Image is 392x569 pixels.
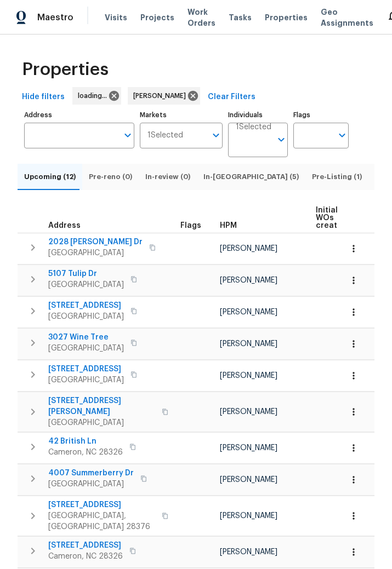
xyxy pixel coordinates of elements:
span: [PERSON_NAME] [220,444,277,452]
span: 3027 Wine Tree [48,332,124,343]
span: 2028 [PERSON_NAME] Dr [48,237,143,248]
button: Hide filters [18,87,69,107]
label: Address [24,112,134,118]
span: [PERSON_NAME] [133,90,190,101]
span: Tasks [229,14,252,21]
span: 1 Selected [147,131,183,140]
span: Upcoming (12) [24,171,76,183]
span: In-review (0) [145,171,190,183]
span: [STREET_ADDRESS] [48,300,124,311]
span: [PERSON_NAME] [220,277,277,284]
span: [GEOGRAPHIC_DATA] [48,375,124,386]
span: Properties [22,64,109,75]
span: [GEOGRAPHIC_DATA] [48,343,124,354]
span: [PERSON_NAME] [220,245,277,252]
span: Properties [265,12,308,23]
span: Address [48,222,81,229]
span: [GEOGRAPHIC_DATA] [48,479,134,490]
div: loading... [72,87,121,105]
span: 42 British Ln [48,436,123,447]
div: [PERSON_NAME] [128,87,200,105]
span: Pre-Listing (1) [312,171,362,183]
span: In-[GEOGRAPHIC_DATA] (5) [203,171,299,183]
label: Individuals [228,112,288,118]
span: Pre-reno (0) [89,171,132,183]
span: Flags [180,222,201,229]
label: Markets [140,112,223,118]
span: Work Orders [188,7,215,28]
span: [PERSON_NAME] [220,308,277,316]
span: [PERSON_NAME] [220,408,277,416]
span: Clear Filters [208,90,255,104]
span: Hide filters [22,90,65,104]
button: Clear Filters [203,87,260,107]
span: 5107 Tulip Dr [48,268,124,279]
span: 1 Selected [236,123,271,132]
span: [STREET_ADDRESS] [48,540,123,551]
span: [PERSON_NAME] [220,512,277,520]
span: [GEOGRAPHIC_DATA] [48,279,124,290]
span: 4007 Summerberry Dr [48,468,134,479]
button: Open [274,132,289,147]
span: [GEOGRAPHIC_DATA], [GEOGRAPHIC_DATA] 28376 [48,510,155,532]
span: [GEOGRAPHIC_DATA] [48,248,143,258]
span: Geo Assignments [321,7,373,28]
span: loading... [78,90,111,101]
span: [STREET_ADDRESS][PERSON_NAME] [48,395,155,417]
span: [STREET_ADDRESS] [48,364,124,375]
span: [GEOGRAPHIC_DATA] [48,311,124,322]
span: Cameron, NC 28326 [48,551,123,562]
span: [PERSON_NAME] [220,476,277,484]
span: Visits [105,12,127,23]
span: [PERSON_NAME] [220,340,277,348]
button: Open [334,128,350,143]
span: [GEOGRAPHIC_DATA] [48,417,155,428]
span: Cameron, NC 28326 [48,447,123,458]
span: Initial WOs created [316,206,347,229]
span: [PERSON_NAME] [220,372,277,380]
button: Open [120,128,135,143]
span: Maestro [37,12,73,23]
label: Flags [293,112,349,118]
span: Projects [140,12,174,23]
span: [PERSON_NAME] [220,548,277,556]
span: [STREET_ADDRESS] [48,499,155,510]
button: Open [208,128,224,143]
span: HPM [220,222,237,229]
